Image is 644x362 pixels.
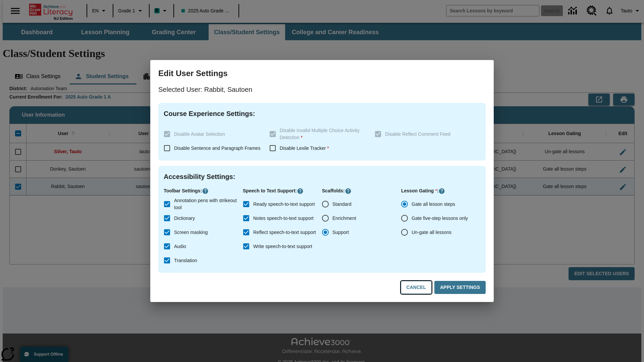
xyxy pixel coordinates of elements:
[434,281,486,294] button: Apply Settings
[266,127,370,141] label: These settings are specific to individual classes. To see these settings or make changes, please ...
[438,188,445,194] button: Click here to know more about
[332,229,349,236] span: Support
[243,187,322,194] p: Speech to Text Support :
[253,215,314,222] span: Notes speech-to-text support
[174,243,186,250] span: Audio
[164,108,480,119] h4: Course Experience Settings :
[385,131,450,137] span: Disable Reflect Comment Feed
[280,128,360,140] span: Disable Invalid Multiple Choice Activity Detection
[332,215,356,222] span: Enrichment
[202,188,209,194] button: Click here to know more about
[412,215,468,222] span: Gate five-step lessons only
[401,187,480,194] p: Lesson Gating :
[322,187,401,194] p: Scaffolds :
[164,171,480,182] h4: Accessibility Settings :
[297,188,304,194] button: Click here to know more about
[253,229,316,236] span: Reflect speech-to-text support
[253,201,315,208] span: Ready speech-to-text support
[280,145,329,151] span: Disable Lexile Tracker
[412,201,455,208] span: Gate all lesson steps
[401,281,432,294] button: Cancel
[412,229,451,236] span: Un-gate all lessons
[174,257,197,264] span: Translation
[164,187,243,194] p: Toolbar Settings :
[345,188,352,194] button: Click here to know more about
[174,131,225,137] span: Disable Avatar Selection
[253,243,312,250] span: Write speech-to-text support
[174,145,261,151] span: Disable Sentence and Paragraph Frames
[174,215,195,222] span: Dictionary
[174,197,237,211] span: Annotation pens with strikeout tool
[371,127,475,141] label: These settings are specific to individual classes. To see these settings or make changes, please ...
[174,229,208,236] span: Screen masking
[158,68,486,79] h3: Edit User Settings
[160,127,264,141] label: These settings are specific to individual classes. To see these settings or make changes, please ...
[158,84,486,95] p: Selected User: Rabbit, Sautoen
[332,201,352,208] span: Standard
